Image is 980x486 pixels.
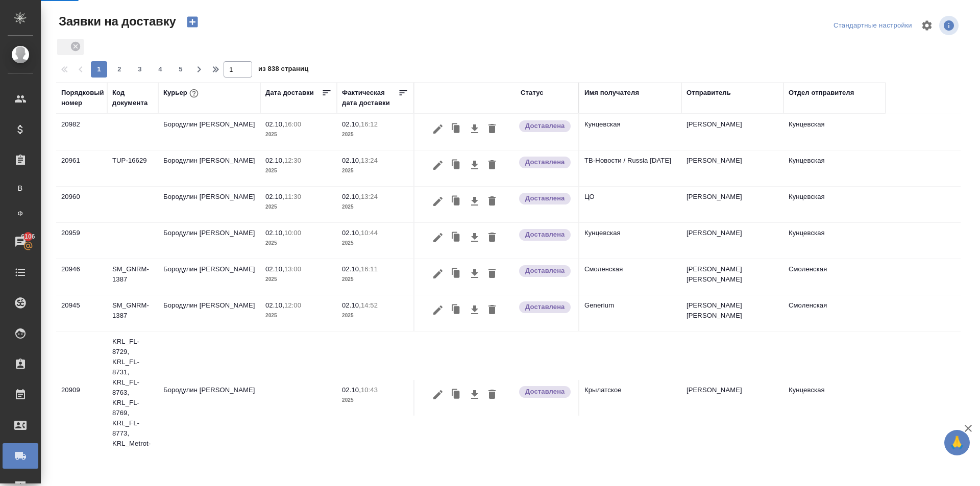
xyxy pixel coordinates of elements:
[107,150,158,186] td: TUP-16629
[342,120,361,128] p: 02.10,
[342,202,408,212] p: 2025
[681,114,783,150] td: [PERSON_NAME]
[525,157,565,167] p: Доставлена
[158,187,260,222] td: Бородулин [PERSON_NAME]
[111,64,128,74] span: 2
[525,229,565,240] p: Доставлена
[681,295,783,331] td: [PERSON_NAME] [PERSON_NAME]
[518,119,573,133] div: Документы доставлены, фактическая дата доставки проставиться автоматически
[429,264,447,284] button: Редактировать
[525,387,565,397] p: Доставлена
[783,295,886,331] td: Смоленская
[342,301,361,309] p: 02.10,
[783,223,886,259] td: Кунцевская
[447,192,466,211] button: Клонировать
[265,265,284,273] p: 02.10,
[681,259,783,295] td: [PERSON_NAME] [PERSON_NAME]
[466,228,483,247] button: Скачать
[361,120,378,128] p: 16:12
[258,63,308,78] span: из 838 страниц
[56,150,107,186] td: 20961
[342,88,398,108] div: Фактическая дата доставки
[681,380,783,416] td: [PERSON_NAME]
[579,295,681,331] td: Generium
[112,88,153,108] div: Код документа
[831,18,915,34] div: split button
[361,157,378,164] p: 13:24
[579,380,681,416] td: Крылатское
[429,156,447,175] button: Редактировать
[429,192,447,211] button: Редактировать
[265,311,332,321] p: 2025
[56,223,107,259] td: 20959
[342,229,361,237] p: 02.10,
[158,150,260,186] td: Бородулин [PERSON_NAME]
[447,385,466,404] button: Клонировать
[173,61,189,78] button: 5
[3,229,38,254] a: 6106
[265,157,284,164] p: 02.10,
[584,88,639,98] div: Имя получателя
[173,64,189,74] span: 5
[342,386,361,394] p: 02.10,
[284,265,301,273] p: 13:00
[265,229,284,237] p: 02.10,
[361,301,378,309] p: 14:52
[579,150,681,186] td: ТВ-Новости / Russia [DATE]
[429,119,447,139] button: Редактировать
[265,193,284,200] p: 02.10,
[361,265,378,273] p: 16:11
[187,87,201,100] button: При выборе курьера статус заявки автоматически поменяется на «Принята»
[466,264,483,284] button: Скачать
[525,121,565,131] p: Доставлена
[579,223,681,259] td: Кунцевская
[944,430,970,455] button: 🙏
[342,157,361,164] p: 02.10,
[939,16,961,35] span: Посмотреть информацию
[107,331,158,464] td: KRL_FL-8729, KRL_FL-8731, KRL_FL-8763, KRL_FL-8769, KRL_FL-8773, KRL_Metrot-3
[518,385,573,399] div: Документы доставлены, фактическая дата доставки проставиться автоматически
[466,300,483,320] button: Скачать
[361,229,378,237] p: 10:44
[132,61,148,78] button: 3
[466,192,483,211] button: Скачать
[13,209,28,219] span: Ф
[265,88,314,98] div: Дата доставки
[518,300,573,314] div: Документы доставлены, фактическая дата доставки проставиться автоматически
[518,264,573,278] div: Документы доставлены, фактическая дата доставки проставиться автоматически
[132,64,148,74] span: 3
[579,187,681,222] td: ЦО
[429,300,447,320] button: Редактировать
[265,202,332,212] p: 2025
[284,229,301,237] p: 10:00
[56,187,107,222] td: 20960
[8,178,33,198] a: В
[342,395,408,405] p: 2025
[342,238,408,248] p: 2025
[525,266,565,276] p: Доставлена
[158,380,260,416] td: Бородулин [PERSON_NAME]
[783,150,886,186] td: Кунцевская
[525,302,565,312] p: Доставлена
[107,259,158,295] td: SM_GNRM-1387
[265,238,332,248] p: 2025
[681,150,783,186] td: [PERSON_NAME]
[15,232,41,242] span: 6106
[8,203,33,224] a: Ф
[518,228,573,242] div: Документы доставлены, фактическая дата доставки проставиться автоматически
[483,385,501,404] button: Удалить
[783,259,886,295] td: Смоленская
[948,432,966,453] span: 🙏
[342,274,408,285] p: 2025
[447,228,466,247] button: Клонировать
[483,119,501,139] button: Удалить
[681,223,783,259] td: [PERSON_NAME]
[483,192,501,211] button: Удалить
[466,385,483,404] button: Скачать
[783,114,886,150] td: Кунцевская
[265,120,284,128] p: 02.10,
[265,301,284,309] p: 02.10,
[466,119,483,139] button: Скачать
[265,166,332,176] p: 2025
[447,300,466,320] button: Клонировать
